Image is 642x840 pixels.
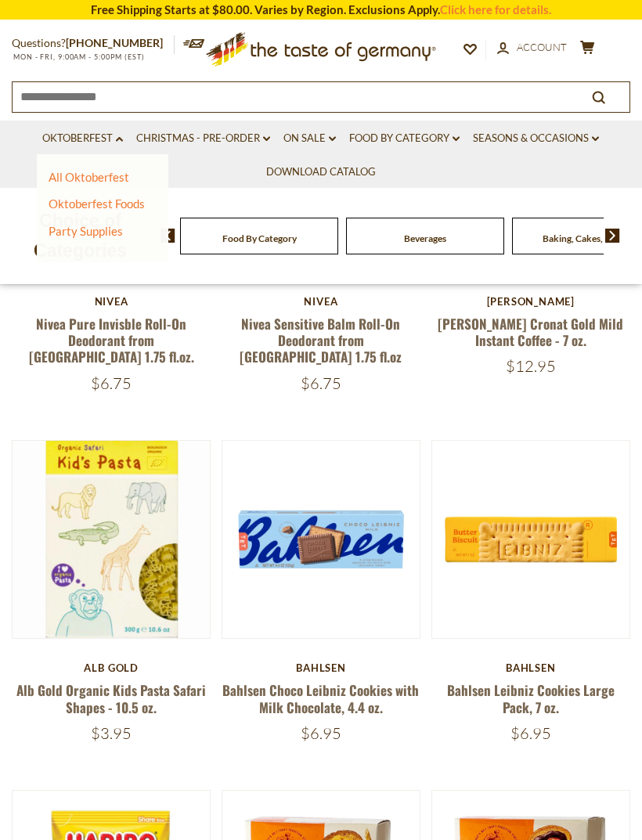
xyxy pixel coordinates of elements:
[49,224,123,238] a: Party Supplies
[510,723,551,743] span: $6.95
[431,295,630,308] div: [PERSON_NAME]
[283,130,336,147] a: On Sale
[222,662,420,674] div: Bahlsen
[222,680,419,716] a: Bahlsen Choco Leibniz Cookies with Milk Chocolate, 4.4 oz.
[543,233,640,244] a: Baking, Cakes, Desserts
[431,662,630,674] div: Bahlsen
[91,373,132,393] span: $6.75
[447,680,615,716] a: Bahlsen Leibniz Cookies Large Pack, 7 oz.
[12,662,211,674] div: Alb Gold
[349,130,460,147] a: Food By Category
[506,356,556,376] span: $12.95
[266,164,376,181] a: Download Catalog
[240,314,402,367] a: Nivea Sensitive Balm Roll-On Deodorant from [GEOGRAPHIC_DATA] 1.75 fl.oz
[13,441,210,638] img: Alb Gold Organic Kids Pasta Safari Shapes - 10.5 oz.
[49,170,129,184] a: All Oktoberfest
[42,130,123,147] a: Oktoberfest
[222,233,297,244] a: Food By Category
[12,295,211,308] div: Nivea
[222,441,420,638] img: Bahlsen Choco Leibniz Cookies with Milk Chocolate, 4.4 oz.
[438,314,623,350] a: [PERSON_NAME] Cronat Gold Mild Instant Coffee - 7 oz.
[517,41,567,53] span: Account
[404,233,446,244] a: Beverages
[473,130,599,147] a: Seasons & Occasions
[222,295,420,308] div: Nivea
[301,373,341,393] span: $6.75
[66,36,163,49] a: [PHONE_NUMBER]
[301,723,341,743] span: $6.95
[136,130,270,147] a: Christmas - PRE-ORDER
[16,680,206,716] a: Alb Gold Organic Kids Pasta Safari Shapes - 10.5 oz.
[29,314,194,367] a: Nivea Pure Invisble Roll-On Deodorant from [GEOGRAPHIC_DATA] 1.75 fl.oz.
[432,441,629,638] img: Bahlsen Leibniz Cookies Large Pack, 7 oz.
[12,34,175,53] p: Questions?
[49,196,145,211] a: Oktoberfest Foods
[497,39,567,56] a: Account
[12,52,145,61] span: MON - FRI, 9:00AM - 5:00PM (EST)
[440,2,551,16] a: Click here for details.
[91,723,132,743] span: $3.95
[605,229,620,243] img: next arrow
